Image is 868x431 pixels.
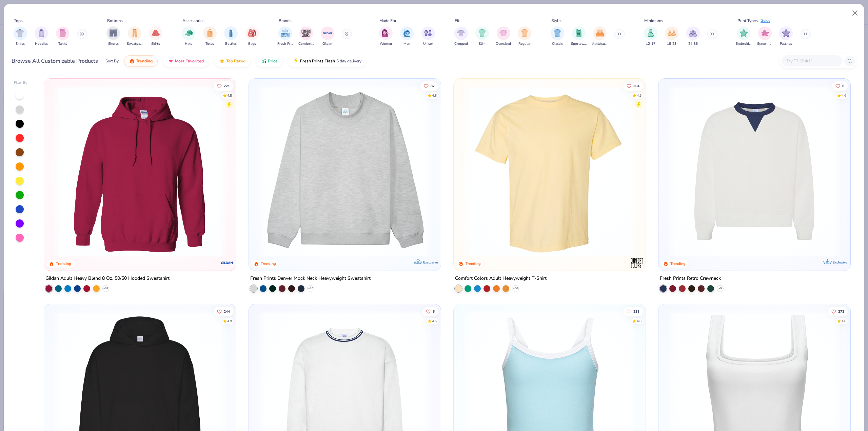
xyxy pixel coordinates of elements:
img: Embroidery Image [740,29,748,37]
button: filter button [14,26,27,46]
span: Regular [518,41,531,46]
img: Tanks Image [59,29,66,37]
img: Bottles Image [227,29,235,37]
span: + 5 [718,287,722,291]
div: filter for Comfort Colors [298,26,314,46]
span: 18-23 [667,41,676,46]
button: filter button [56,26,70,46]
div: filter for Totes [203,26,217,46]
button: filter button [686,26,700,46]
div: filter for Skirts [149,26,162,46]
span: Screen Print [757,41,773,46]
img: Unisex Image [424,29,432,37]
button: Like [623,81,643,91]
span: Unisex [423,41,433,46]
span: Classic [552,41,563,46]
div: filter for Oversized [496,26,511,46]
div: 4.8 [842,318,846,324]
img: Athleisure Image [596,29,604,37]
img: Classic Image [554,29,561,37]
button: Like [214,81,234,91]
button: Close [849,7,862,20]
img: Screen Print Image [761,29,769,37]
img: TopRated.gif [219,58,225,64]
div: Bottoms [107,18,123,24]
span: Trending [136,58,153,64]
span: Fresh Prints Flash [300,58,335,64]
button: filter button [665,26,678,46]
img: Cropped Image [457,29,465,37]
button: filter button [127,26,142,46]
span: 5 day delivery [336,57,361,65]
img: Skirts Image [152,29,160,37]
div: Filter By [14,80,27,85]
img: most_fav.gif [168,58,174,64]
span: Women [380,41,392,46]
input: Try "T-Shirt" [786,57,838,65]
button: filter button [571,26,587,46]
img: Hoodies Image [38,29,45,37]
div: filter for Athleisure [592,26,608,46]
div: Accessories [182,18,204,24]
div: Brands [279,18,292,24]
div: filter for 24-35 [686,26,700,46]
span: Shorts [108,41,119,46]
div: filter for Fresh Prints [277,26,293,46]
div: 4.6 [842,93,846,98]
button: filter button [182,26,195,46]
img: Hats Image [185,29,193,37]
button: filter button [496,26,511,46]
span: Top Rated [226,58,245,64]
img: 12-17 Image [647,29,654,37]
div: Comfort Colors Adult Heavyweight T-Shirt [455,274,547,283]
button: filter button [592,26,608,46]
img: Regular Image [521,29,529,37]
button: Trending [124,55,158,67]
div: Browse All Customizable Products [12,57,98,65]
div: filter for Slim [475,26,489,46]
span: + 10 [308,287,313,291]
div: filter for Gildan [321,26,334,46]
img: 01756b78-01f6-4cc6-8d8a-3c30c1a0c8ac [51,85,229,257]
img: Bags Image [248,29,256,37]
span: + 60 [513,287,518,291]
button: filter button [224,26,238,46]
button: filter button [779,26,793,46]
span: Hats [185,41,192,46]
span: 6 [433,310,435,313]
span: Gildan [322,41,332,46]
button: filter button [518,26,531,46]
button: filter button [149,26,162,46]
img: a90f7c54-8796-4cb2-9d6e-4e9644cfe0fe [434,85,612,257]
div: filter for Shirts [14,26,27,46]
span: Exclusive [832,260,847,265]
button: Like [828,307,848,316]
img: 029b8af0-80e6-406f-9fdc-fdf898547912 [460,85,639,257]
button: filter button [421,26,435,46]
button: Top Rated [214,55,251,67]
button: filter button [245,26,259,46]
div: filter for Patches [779,26,793,46]
img: Gildan Image [322,28,333,38]
span: 6 [842,84,844,87]
div: Fresh Prints Denver Mock Neck Heavyweight Sweatshirt [250,274,371,283]
span: Comfort Colors [298,41,314,46]
span: Sweatpants [127,41,142,46]
span: Patches [780,41,792,46]
div: Fits [455,18,461,24]
span: Cropped [454,41,468,46]
div: 4.9 [637,93,642,98]
button: Like [832,81,848,91]
div: filter for Embroidery [736,26,751,46]
img: flash.gif [293,58,299,64]
div: filter for Classic [551,26,564,46]
div: Guide [761,18,770,24]
span: 221 [224,84,230,87]
div: 4.6 [432,318,437,324]
button: Price [256,55,283,67]
button: Fresh Prints Flash5 day delivery [288,55,367,67]
img: Totes Image [206,29,214,37]
img: Comfort Colors logo [630,256,644,270]
div: filter for Sweatpants [127,26,142,46]
span: Oversized [496,41,511,46]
